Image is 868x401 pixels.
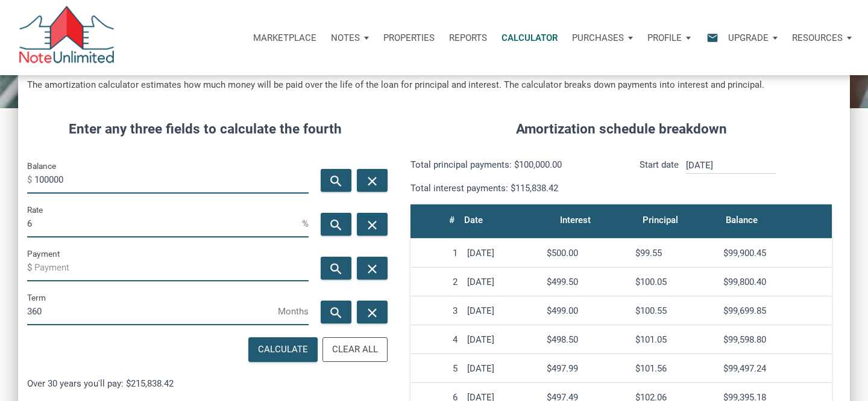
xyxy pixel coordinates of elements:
div: $498.50 [547,334,626,345]
p: Total principal payments: $100,000.00 [410,158,612,172]
i: close [365,174,379,189]
img: NoteUnlimited [18,6,115,69]
div: [DATE] [467,277,537,287]
button: Upgrade [721,20,785,56]
span: Months [278,302,309,321]
div: $100.05 [635,277,714,287]
h4: Amortization schedule breakdown [401,119,841,139]
h5: The amortization calculator estimates how much money will be paid over the life of the loan for p... [27,78,841,92]
i: search [329,218,344,233]
div: Clear All [332,343,378,357]
p: Start date [640,158,679,195]
button: close [357,169,388,192]
label: Term [27,290,46,305]
div: 1 [415,248,458,259]
p: Properties [383,32,435,43]
button: Profile [640,20,698,56]
h4: Enter any three fields to calculate the fourth [27,119,383,139]
div: $100.55 [635,305,714,316]
button: close [357,301,388,323]
i: close [365,218,379,233]
div: $101.05 [635,334,714,345]
button: Notes [324,20,376,56]
p: Notes [331,32,360,43]
div: [DATE] [467,248,537,259]
button: Reports [442,20,494,56]
div: $499.50 [547,277,626,287]
p: Resources [792,32,843,43]
span: $ [27,170,34,189]
div: 3 [415,305,458,316]
div: $500.00 [547,248,626,259]
div: Balance [726,212,758,228]
input: Payment [34,254,309,281]
input: Rate [27,210,302,237]
div: $99,800.40 [723,277,827,287]
p: Reports [449,32,487,43]
div: 4 [415,334,458,345]
div: Principal [643,212,678,228]
button: Calculate [248,337,318,362]
div: Date [464,212,483,228]
button: Marketplace [246,20,324,56]
button: search [321,169,351,192]
div: $99,699.85 [723,305,827,316]
a: Properties [376,20,442,56]
label: Balance [27,159,56,173]
button: search [321,257,351,280]
label: Rate [27,203,43,217]
i: search [329,305,344,320]
div: [DATE] [467,305,537,316]
p: Profile [647,32,682,43]
div: $101.56 [635,363,714,374]
div: $99,497.24 [723,363,827,374]
div: $99,598.80 [723,334,827,345]
div: Interest [560,212,591,228]
div: 2 [415,277,458,287]
button: search [321,301,351,323]
div: $99,900.45 [723,248,827,259]
a: Calculator [494,20,565,56]
button: Clear All [322,337,388,362]
div: Calculate [258,343,308,357]
button: Purchases [565,20,640,56]
i: search [329,262,344,277]
input: Term [27,298,278,325]
div: 5 [415,363,458,374]
p: Over 30 years you'll pay: $215,838.42 [27,376,383,391]
button: email [697,20,721,56]
input: Balance [34,167,309,194]
i: close [365,305,379,320]
p: Marketplace [253,32,316,43]
div: $497.99 [547,363,626,374]
span: % [302,214,309,233]
i: close [365,262,379,277]
p: Upgrade [728,32,769,43]
div: [DATE] [467,334,537,345]
div: $99.55 [635,248,714,259]
p: Calculator [502,32,558,43]
i: email [705,31,720,44]
p: Purchases [572,32,624,43]
span: $ [27,258,34,277]
button: close [357,257,388,280]
p: Total interest payments: $115,838.42 [410,181,612,195]
button: search [321,213,351,236]
button: close [357,213,388,236]
i: search [329,174,344,189]
div: # [449,212,454,228]
div: [DATE] [467,363,537,374]
div: $499.00 [547,305,626,316]
button: Resources [785,20,859,56]
label: Payment [27,246,60,261]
